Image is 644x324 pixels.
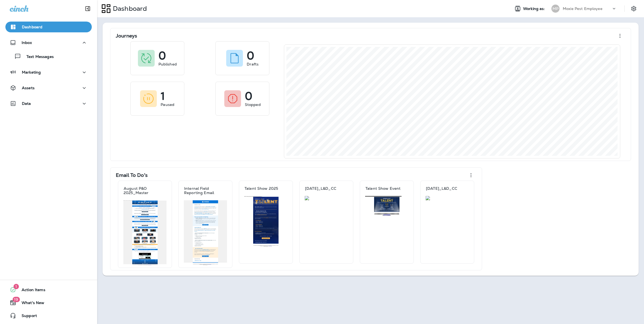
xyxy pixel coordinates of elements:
p: Stopped [245,102,261,107]
p: Marketing [22,70,41,74]
p: 0 [158,53,166,58]
img: 9f60d2ab-a0ae-4521-976c-c7be596c9b2c.jpg [123,200,167,266]
button: Collapse Sidebar [80,3,95,14]
button: Marketing [5,67,92,78]
button: Settings [629,4,639,13]
img: 8f868329-dd79-4e21-9754-0c940248a402.jpg [365,196,408,216]
p: Assets [22,86,35,90]
p: 1 [161,93,165,99]
span: What's New [16,301,44,307]
p: Paused [161,102,174,107]
p: Drafts [247,61,259,67]
p: Internal Field Reporting Email [184,186,227,195]
p: Text Messages [21,54,54,60]
p: Email To Do's [116,173,148,178]
img: a44646bb-69b5-4a9d-9703-e9822ada0414.jpg [244,196,287,247]
button: Assets [5,82,92,93]
p: Data [22,101,31,106]
button: Inbox [5,37,92,48]
button: 1Action Items [5,284,92,295]
img: f19ff920-97e6-4f04-bc51-0b989b641378.jpg [426,196,469,200]
p: 0 [247,53,254,58]
p: August P&O 2025_Master [124,186,166,195]
p: Journeys [116,33,137,39]
p: Talent Show Event [365,186,401,191]
p: Moxie Pest Employee [563,6,602,11]
button: Support [5,310,92,321]
span: Action Items [16,288,45,294]
p: Talent Show 2025 [245,186,278,191]
img: d262c514-c020-4b9d-aedf-5c4507e3d39e.jpg [305,196,348,200]
p: [DATE]_L&D_CC [426,186,457,191]
button: Dashboard [5,22,92,32]
p: Published [158,61,177,67]
p: Dashboard [111,5,147,13]
img: d3286314-611e-401c-9bc9-317d534e1309.jpg [184,200,227,266]
p: 0 [245,93,252,99]
span: 1 [13,284,19,289]
button: 19What's New [5,297,92,308]
span: Working as: [523,6,546,11]
span: 19 [12,297,20,302]
button: Data [5,98,92,109]
p: [DATE]_L&D_CC [305,186,336,191]
span: Support [16,313,37,320]
div: MP [551,5,560,13]
button: Text Messages [5,51,92,62]
p: Dashboard [22,25,42,29]
p: Inbox [22,40,32,45]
